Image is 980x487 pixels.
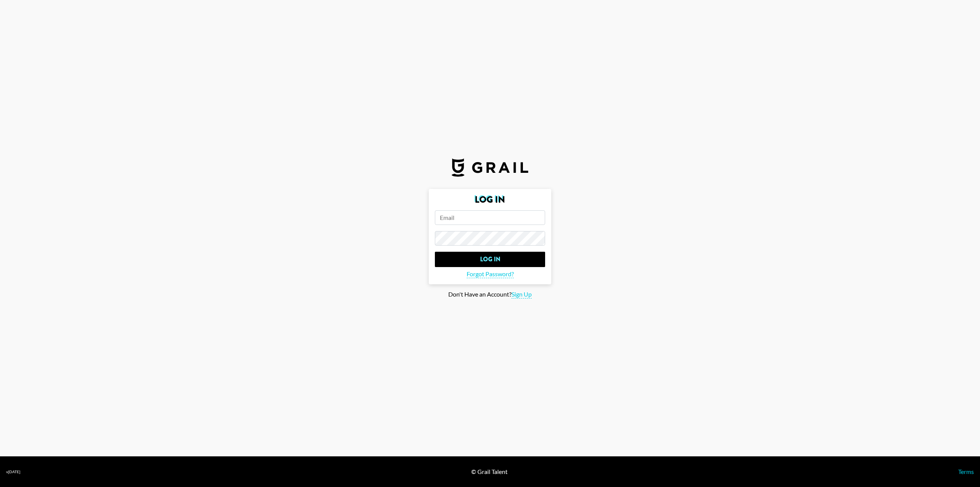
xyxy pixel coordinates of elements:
input: Log In [435,252,545,267]
h2: Log In [435,195,545,204]
div: v [DATE] [6,469,20,474]
img: Grail Talent Logo [452,158,528,177]
div: Don't Have an Account? [6,290,974,298]
span: Forgot Password? [467,270,514,278]
input: Email [435,210,545,225]
div: © Grail Talent [471,468,508,476]
span: Sign Up [511,290,532,298]
a: Terms [958,468,974,475]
